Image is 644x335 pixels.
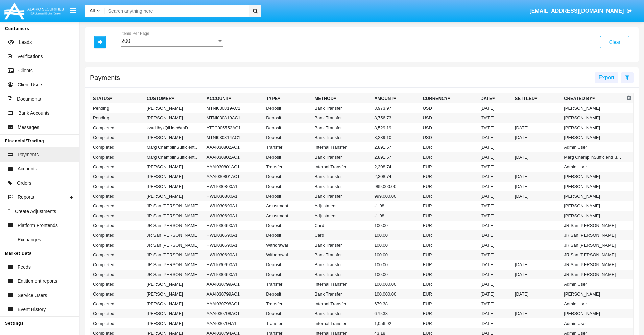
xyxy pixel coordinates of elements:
span: Create Adjustments [15,208,56,215]
td: Bank Transfer [312,309,372,318]
th: Currency [420,93,478,104]
td: Completed [90,133,144,142]
td: [PERSON_NAME] [561,289,625,299]
img: Logo image [3,1,65,21]
td: -1.98 [372,201,420,211]
td: [DATE] [512,191,561,201]
th: Customer [144,93,204,104]
td: [DATE] [478,270,512,279]
td: Transfer [263,142,312,152]
td: Completed [90,240,144,250]
h5: Payments [90,75,120,80]
td: Marg ChamplinSufficientFunds [561,152,625,162]
td: HWLI030800A1 [204,182,264,191]
td: [DATE] [478,260,512,270]
td: Completed [90,289,144,299]
td: Admin User [561,162,625,172]
td: 100.00 [372,270,420,279]
td: 679.38 [372,299,420,309]
td: 2,891.57 [372,152,420,162]
td: [DATE] [478,240,512,250]
td: 8,973.97 [372,103,420,113]
span: Messages [18,124,39,131]
td: Deposit [263,182,312,191]
td: Admin User [561,318,625,328]
td: Completed [90,270,144,279]
td: EUR [420,279,478,289]
td: JR San [PERSON_NAME] [144,240,204,250]
td: Deposit [263,103,312,113]
a: [EMAIL_ADDRESS][DOMAIN_NAME] [526,2,636,21]
td: Internal Transfer [312,279,372,289]
td: HWLI030690A1 [204,240,264,250]
td: AAAI030798AC1 [204,309,264,318]
td: Card [312,221,372,230]
td: EUR [420,182,478,191]
span: Client Users [18,81,43,88]
td: Bank Transfer [312,123,372,133]
td: Bank Transfer [312,133,372,142]
td: [PERSON_NAME] [561,201,625,211]
td: 1,056.92 [372,318,420,328]
span: Accounts [18,165,37,172]
td: MTNI030819AC1 [204,113,264,123]
td: Internal Transfer [312,142,372,152]
td: [PERSON_NAME] [144,113,204,123]
td: JR San [PERSON_NAME] [144,250,204,260]
td: [DATE] [478,172,512,182]
td: 100,000.00 [372,279,420,289]
td: [PERSON_NAME] [144,279,204,289]
td: [PERSON_NAME] [144,309,204,318]
td: 999,000.00 [372,191,420,201]
td: JR San [PERSON_NAME] [561,230,625,240]
td: Withdrawal [263,240,312,250]
td: [DATE] [478,221,512,230]
td: [DATE] [512,270,561,279]
td: Bank Transfer [312,289,372,299]
td: EUR [420,221,478,230]
td: Deposit [263,221,312,230]
td: [PERSON_NAME] [561,191,625,201]
td: [PERSON_NAME] [561,113,625,123]
td: 100.00 [372,250,420,260]
td: 100.00 [372,230,420,240]
td: [DATE] [512,172,561,182]
td: JR San [PERSON_NAME] [561,250,625,260]
td: ATTC005552AC1 [204,123,264,133]
td: Completed [90,230,144,240]
td: JR San [PERSON_NAME] [144,270,204,279]
span: Bank Accounts [18,110,50,117]
td: [DATE] [478,309,512,318]
td: HWLI030690A1 [204,250,264,260]
td: AAAI030802AC1 [204,142,264,152]
span: Platform Frontends [18,222,58,229]
td: [DATE] [478,201,512,211]
td: Transfer [263,318,312,328]
td: Bank Transfer [312,270,372,279]
td: [DATE] [512,309,561,318]
td: 8,529.19 [372,123,420,133]
td: kwuHhykQiUgeWmD [144,123,204,133]
td: AAAI030798AC1 [204,299,264,309]
td: [PERSON_NAME] [144,172,204,182]
a: All [85,7,105,15]
td: HWLI030690A1 [204,211,264,221]
td: MTNI030819AC1 [204,103,264,113]
td: [DATE] [478,182,512,191]
span: Payments [18,151,39,158]
td: [DATE] [512,152,561,162]
th: Created By [561,93,625,104]
td: Bank Transfer [312,191,372,201]
td: EUR [420,162,478,172]
td: USD [420,123,478,133]
td: Card [312,230,372,240]
td: [PERSON_NAME] [144,299,204,309]
th: Status [90,93,144,104]
th: Amount [372,93,420,104]
td: Completed [90,152,144,162]
td: Adjustment [312,211,372,221]
td: HWLI030690A1 [204,260,264,270]
td: [DATE] [478,250,512,260]
td: Bank Transfer [312,260,372,270]
td: [PERSON_NAME] [144,162,204,172]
